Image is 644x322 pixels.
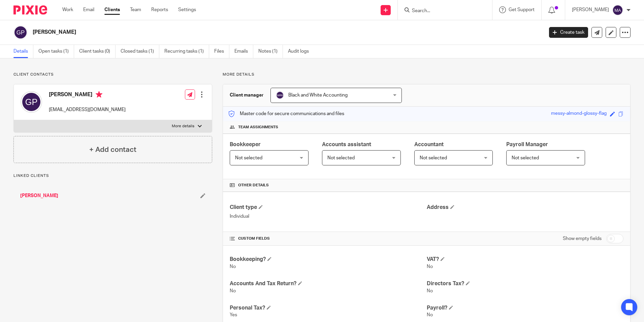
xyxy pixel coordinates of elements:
span: Accountant [414,142,444,147]
a: Client tasks (0) [79,45,116,58]
a: Team [130,6,141,13]
span: No [230,264,236,269]
img: Pixie [13,5,47,15]
a: Recurring tasks (1) [164,45,209,58]
span: Other details [238,183,269,188]
p: Master code for secure communications and files [228,110,344,117]
a: [PERSON_NAME] [20,192,58,199]
a: Closed tasks (1) [121,45,159,58]
i: Primary [96,91,102,98]
h4: Accounts And Tax Return? [230,280,426,287]
span: No [427,289,433,293]
a: Audit logs [288,45,314,58]
h4: Personal Tax? [230,304,426,312]
h4: Client type [230,204,426,211]
a: Reports [151,6,168,13]
img: svg%3E [276,91,284,99]
a: Create task [549,27,588,38]
span: Not selected [420,156,447,160]
span: Not selected [235,156,262,160]
h4: CUSTOM FIELDS [230,236,426,241]
img: svg%3E [13,25,28,39]
h2: [PERSON_NAME] [33,29,438,36]
a: Emails [234,45,253,58]
label: Show empty fields [563,235,602,242]
span: Bookkeeper [230,142,261,147]
span: Not selected [512,156,539,160]
a: Email [83,6,94,13]
img: svg%3E [612,5,623,16]
h4: Address [427,204,623,211]
span: No [427,264,433,269]
h3: Client manager [230,92,264,99]
h4: Payroll? [427,304,623,312]
h4: + Add contact [89,144,136,155]
h4: Bookkeeping? [230,256,426,263]
a: Open tasks (1) [38,45,74,58]
span: No [230,289,236,293]
input: Search [411,8,472,14]
p: [EMAIL_ADDRESS][DOMAIN_NAME] [49,106,126,113]
h4: [PERSON_NAME] [49,91,126,100]
span: Payroll Manager [506,142,548,147]
a: Details [13,45,33,58]
p: Linked clients [13,173,212,179]
a: Notes (1) [258,45,283,58]
p: More details [172,124,194,129]
p: Individual [230,213,426,220]
p: [PERSON_NAME] [572,6,609,13]
div: messy-almond-glossy-flag [551,110,607,118]
h4: Directors Tax? [427,280,623,287]
span: No [427,313,433,317]
p: More details [223,72,631,77]
img: svg%3E [21,91,42,113]
a: Work [62,6,73,13]
a: Clients [104,6,120,13]
h4: VAT? [427,256,623,263]
span: Not selected [327,156,355,160]
span: Black and White Accounting [288,93,348,98]
span: Get Support [509,7,535,12]
a: Settings [178,6,196,13]
span: Accounts assistant [322,142,371,147]
a: Files [214,45,229,58]
span: Yes [230,313,237,317]
p: Client contacts [13,72,212,77]
span: Team assignments [238,125,278,130]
